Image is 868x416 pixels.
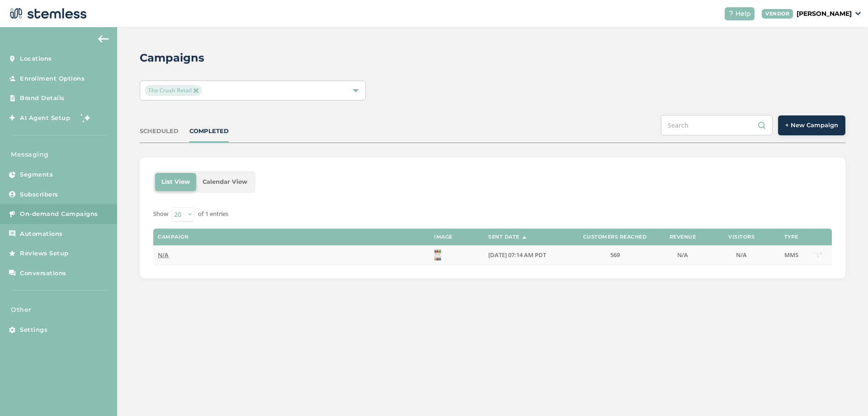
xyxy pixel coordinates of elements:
[20,190,58,199] span: Subscribers
[778,115,845,135] button: + New Campaign
[20,94,65,103] span: Brand Details
[677,251,688,259] span: N/A
[522,236,527,239] img: icon-sort-1e1d7615.svg
[661,115,773,135] input: Search
[198,210,228,219] label: of 1 entries
[98,35,109,43] img: icon-arrow-back-accent-c549486e.svg
[782,251,800,259] label: MMS
[20,114,70,123] span: AI Agent Setup
[488,251,565,259] label: 07/30/2025 07:14 AM PDT
[434,234,453,240] label: Image
[158,234,189,240] label: Campaign
[855,12,861,15] img: icon_down-arrow-small-66adaf34.svg
[797,9,852,19] p: [PERSON_NAME]
[736,251,747,259] span: N/A
[20,54,52,63] span: Locations
[189,127,229,136] div: COMPLETED
[20,325,47,335] span: Settings
[20,210,98,219] span: On-demand Campaigns
[7,5,87,23] img: logo-dark-0685b13c.svg
[20,249,69,258] span: Reviews Setup
[155,173,196,191] li: List View
[77,109,95,127] img: glitter-stars-b7820f95.gif
[665,251,701,259] label: N/A
[574,251,656,259] label: 569
[193,88,198,93] img: icon-close-accent-8a337256.svg
[784,234,798,240] label: Type
[158,251,169,259] span: N/A
[823,373,868,416] iframe: Chat Widget
[20,170,53,179] span: Segments
[670,234,696,240] label: Revenue
[434,249,441,261] img: VAyWlMw9tZnA6clDdsqt0bkK54Ze0bAq0r6hRQqh.jpg
[710,251,773,259] label: N/A
[140,50,204,66] h2: Campaigns
[736,9,751,19] span: Help
[728,11,734,16] img: icon-help-white-03924b79.svg
[583,234,647,240] label: Customers Reached
[196,173,254,191] li: Calendar View
[140,127,179,136] div: SCHEDULED
[785,121,838,130] span: + New Campaign
[20,230,63,239] span: Automations
[784,251,798,259] span: MMS
[488,234,519,240] label: Sent Date
[728,234,755,240] label: Visitors
[153,210,168,219] label: Show
[20,74,85,83] span: Enrollment Options
[20,269,66,278] span: Conversations
[762,9,793,19] div: VENDOR
[158,251,425,259] label: N/A
[488,251,546,259] span: [DATE] 07:14 AM PDT
[610,251,620,259] span: 569
[145,85,202,96] span: The Crush Retail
